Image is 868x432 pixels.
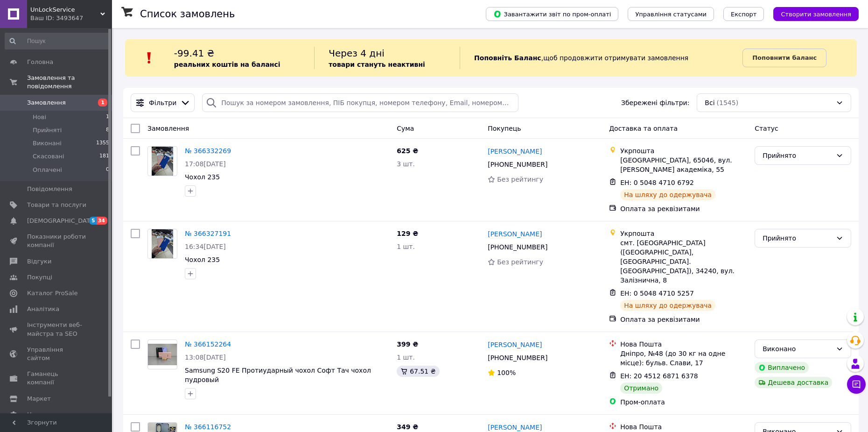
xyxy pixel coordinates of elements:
div: 67.51 ₴ [397,366,439,377]
button: Експорт [723,7,764,21]
button: Чат з покупцем [847,375,866,394]
span: Показники роботи компанії [27,233,86,249]
span: [DEMOGRAPHIC_DATA] [27,217,96,225]
div: , щоб продовжити отримувати замовлення [460,47,742,69]
span: ЕН: 0 5048 4710 5257 [620,290,694,297]
input: Пошук [5,33,110,50]
span: Управління сайтом [27,346,86,362]
b: Поповнити баланс [752,54,817,61]
div: Прийнято [763,150,832,161]
a: № 366332269 [185,147,231,155]
span: 625 ₴ [397,147,418,155]
div: [PHONE_NUMBER] [486,351,549,364]
div: Дніпро, №48 (до 30 кг на одне місце): бульв. Слави, 17 [620,349,747,368]
span: 17:08[DATE] [185,160,226,168]
div: Виплачено [755,362,809,373]
a: [PERSON_NAME] [488,340,542,349]
span: Каталог ProSale [27,289,77,297]
span: Повідомлення [27,185,72,193]
span: 0 [106,166,109,174]
a: № 366152264 [185,340,231,348]
span: Створити замовлення [781,11,851,18]
span: Збережені фільтри: [621,98,689,107]
div: Дешева доставка [755,377,832,388]
span: 1 шт. [397,243,415,250]
span: Маркет [27,395,51,403]
span: 181 [99,152,109,161]
span: 349 ₴ [397,423,418,431]
div: На шляху до одержувача [620,300,715,311]
span: 8 [106,126,109,135]
button: Завантажити звіт по пром-оплаті [486,7,618,21]
span: Прийняті [33,126,62,135]
span: (1545) [717,99,739,106]
a: Поповнити баланс [742,49,826,67]
img: Фото товару [152,229,174,258]
span: 16:34[DATE] [185,243,226,250]
span: -99.41 ₴ [174,48,214,59]
span: 1 [106,113,109,121]
span: Доставка та оплата [609,125,678,132]
a: [PERSON_NAME] [488,229,542,239]
span: ЕН: 0 5048 4710 6792 [620,179,694,186]
span: UnLockService [30,6,100,14]
span: 1 шт. [397,354,415,361]
span: Відгуки [27,257,51,266]
div: [GEOGRAPHIC_DATA], 65046, вул. [PERSON_NAME] академіка, 55 [620,156,747,174]
b: товари стануть неактивні [329,61,425,68]
a: Фото товару [147,340,177,369]
a: [PERSON_NAME] [488,423,542,432]
div: Прийнято [763,233,832,243]
span: 3 шт. [397,160,415,168]
span: 129 ₴ [397,230,418,237]
span: Управління статусами [635,11,707,18]
div: Укрпошта [620,146,747,156]
span: 399 ₴ [397,340,418,348]
a: Створити замовлення [764,10,859,17]
img: :exclamation: [142,51,156,65]
b: Поповніть Баланс [474,54,541,62]
span: Покупці [27,273,52,282]
img: Фото товару [148,344,177,366]
div: Оплата за реквізитами [620,315,747,324]
div: На шляху до одержувача [620,189,715,200]
a: Фото товару [147,229,177,259]
span: Оплачені [33,166,62,174]
b: реальних коштів на балансі [174,61,280,68]
h1: Список замовлень [140,8,235,20]
span: 1355 [96,139,109,148]
span: Без рейтингу [497,258,543,266]
img: Фото товару [152,147,174,176]
span: Інструменти веб-майстра та SEO [27,321,86,338]
div: смт. [GEOGRAPHIC_DATA] ([GEOGRAPHIC_DATA], [GEOGRAPHIC_DATA]. [GEOGRAPHIC_DATA]), 34240, вул. Зал... [620,238,747,285]
a: Чохол 235 [185,256,220,263]
div: [PHONE_NUMBER] [486,158,549,171]
div: Отримано [620,382,662,394]
span: Головна [27,58,53,66]
span: Покупець [488,125,521,132]
span: Товари та послуги [27,201,86,209]
span: Всі [705,98,714,107]
span: Статус [755,125,778,132]
button: Управління статусами [628,7,714,21]
span: Фільтри [149,98,176,107]
div: Оплата за реквізитами [620,204,747,213]
div: Пром-оплата [620,397,747,407]
a: Samsung S20 FE Протиударный чохол Софт Тач чохол пудровый [185,367,371,383]
span: Скасовані [33,152,64,161]
span: Нові [33,113,46,121]
a: Фото товару [147,146,177,176]
span: Без рейтингу [497,176,543,183]
span: 1 [98,99,107,106]
span: Аналітика [27,305,59,313]
span: 5 [89,217,97,225]
span: 34 [97,217,107,225]
span: Cума [397,125,414,132]
span: Гаманець компанії [27,370,86,387]
span: Чохол 235 [185,173,220,181]
a: № 366116752 [185,423,231,431]
span: Завантажити звіт по пром-оплаті [493,10,611,18]
span: ЕН: 20 4512 6871 6378 [620,372,698,380]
